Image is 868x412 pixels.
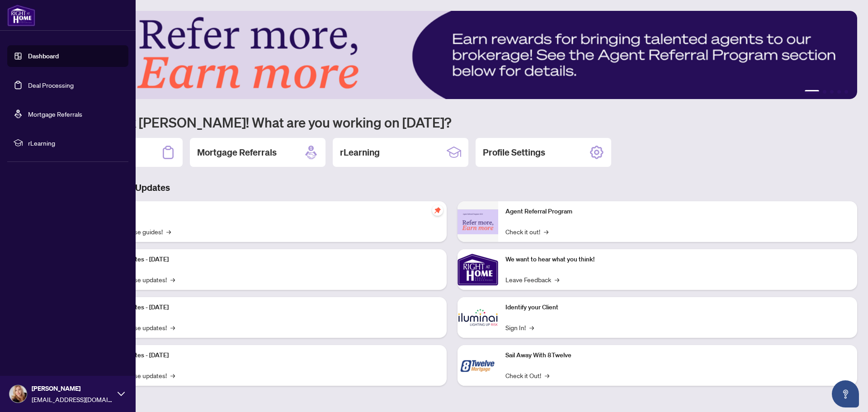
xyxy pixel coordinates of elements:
button: 4 [837,90,841,94]
img: Sail Away With 8Twelve [458,345,498,386]
img: Profile Icon [9,385,27,403]
img: Agent Referral Program [458,209,498,234]
p: Self-Help [95,207,439,217]
img: logo [7,5,35,26]
a: Sign In!→ [505,322,534,332]
button: 5 [844,90,848,94]
img: Slide 0 [47,11,857,99]
p: Identify your Client [505,303,850,313]
img: We want to hear what you think! [458,249,498,290]
span: → [170,370,175,380]
p: Agent Referral Program [505,207,850,217]
h2: Profile Settings [483,146,545,159]
button: Open asap [832,380,859,407]
button: 3 [830,90,834,94]
a: Check it out!→ [505,227,548,237]
button: 1 [805,90,819,94]
span: → [170,275,175,284]
h2: rLearning [340,146,380,159]
span: rLearning [28,138,122,148]
h2: Mortgage Referrals [197,146,277,159]
img: Identify your Client [458,297,498,338]
p: Platform Updates - [DATE] [95,255,439,265]
span: → [529,322,534,332]
p: We want to hear what you think! [505,255,850,265]
span: → [555,275,559,284]
span: → [170,322,175,332]
a: Deal Processing [28,81,74,89]
a: Leave Feedback→ [505,275,559,284]
span: → [544,227,548,237]
p: Platform Updates - [DATE] [95,303,439,313]
a: Check it Out!→ [505,370,549,380]
h1: Welcome back [PERSON_NAME]! What are you working on [DATE]? [47,114,857,131]
span: pushpin [432,205,443,216]
span: [EMAIL_ADDRESS][DOMAIN_NAME] [32,394,113,404]
h3: Brokerage & Industry Updates [47,181,857,194]
span: → [545,370,549,380]
button: 2 [823,90,826,94]
a: Dashboard [28,52,59,60]
p: Platform Updates - [DATE] [95,350,439,360]
a: Mortgage Referrals [28,110,82,118]
p: Sail Away With 8Twelve [505,350,850,360]
span: [PERSON_NAME] [32,384,113,393]
span: → [166,227,171,237]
